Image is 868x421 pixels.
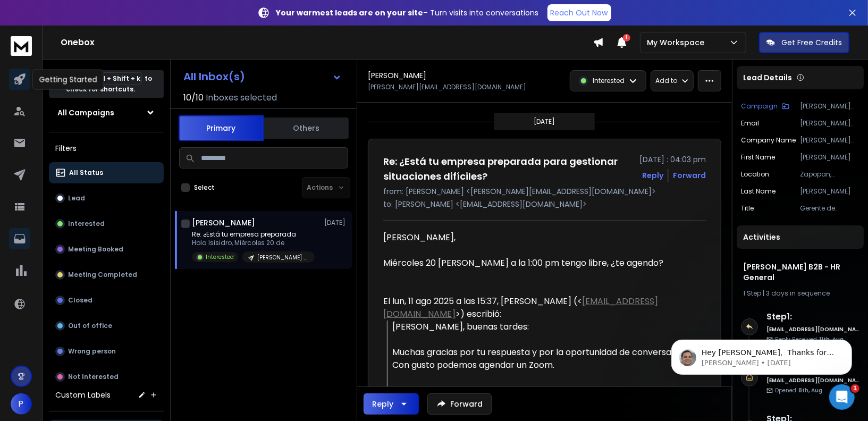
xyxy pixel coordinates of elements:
p: Not Interested [68,373,119,381]
p: Lead Details [743,72,792,83]
p: [PERSON_NAME] [800,153,859,162]
p: Out of office [68,322,112,330]
span: 10 / 10 [183,91,204,104]
button: Not Interested [49,366,164,388]
div: Activities [737,225,864,249]
h3: Custom Labels [55,390,111,400]
div: El lun, 11 ago 2025 a las 15:37, [PERSON_NAME] (< >) escribió: [383,295,694,321]
p: Gerente de Reclutamiento [800,204,859,213]
h1: Re: ¿Está tu empresa preparada para gestionar situaciones difíciles? [383,154,633,184]
p: Last Name [741,187,776,196]
button: Meeting Booked [49,239,164,260]
button: Campaign [741,102,789,111]
p: Company Name [741,136,796,145]
p: Campaign [741,102,778,111]
p: [PERSON_NAME] B2B - HR General [800,102,859,111]
strong: Your warmest leads are on your site [276,7,424,18]
h6: Step 1 : [766,310,859,323]
p: Press to check for shortcuts. [66,73,152,95]
span: Cmd + Shift + k [87,72,142,85]
p: All Status [69,169,103,177]
label: Select [194,183,215,192]
h1: [PERSON_NAME] [192,217,255,228]
p: Wrong person [68,347,116,356]
button: Closed [49,290,164,311]
button: Meeting Completed [49,264,164,285]
div: Miércoles 20 [PERSON_NAME] a la 1:00 pm tengo libre, ¿te agendo? [383,257,694,270]
p: Re: ¿Está tu empresa preparada [192,230,315,239]
p: [PERSON_NAME] [800,187,859,196]
p: My Workspace [647,37,709,48]
h1: [PERSON_NAME] [368,70,426,81]
button: Lead [49,188,164,209]
div: Por mi parte, tengo disponibilidad en los siguientes horarios: [392,384,694,397]
p: title [741,204,754,213]
p: Reach Out Now [551,7,608,18]
button: Wrong person [49,341,164,362]
span: 3 days in sequence [766,289,830,298]
button: All Campaigns [49,102,164,123]
p: Interested [593,77,625,85]
a: Reach Out Now [547,4,611,21]
span: 1 [851,384,859,393]
p: [DATE] [534,117,555,126]
button: Primary [179,115,264,141]
span: 1 Step [743,289,761,298]
p: [DATE] [324,218,348,227]
p: [PERSON_NAME] Asesores [800,136,859,145]
h3: Inboxes selected [206,91,277,104]
h1: All Campaigns [57,107,114,118]
p: location [741,170,769,179]
button: Reply [642,170,663,181]
p: Meeting Booked [68,245,123,254]
p: Lead [68,194,85,203]
p: Add to [655,77,677,85]
p: to: [PERSON_NAME] <[EMAIL_ADDRESS][DOMAIN_NAME]> [383,199,706,209]
iframe: Intercom live chat [829,384,855,410]
a: [EMAIL_ADDRESS][DOMAIN_NAME] [383,295,658,320]
div: [PERSON_NAME], buenas tardes: [392,321,694,333]
button: Out of office [49,315,164,336]
div: Getting Started [32,70,104,90]
p: Hola Isisidro, Miércoles 20 de [192,239,315,247]
h1: [PERSON_NAME] B2B - HR General [743,262,857,283]
div: Forward [673,170,706,181]
button: All Inbox(s) [175,66,350,87]
p: from: [PERSON_NAME] <[PERSON_NAME][EMAIL_ADDRESS][DOMAIN_NAME]> [383,186,706,197]
p: Zapopan, [GEOGRAPHIC_DATA], [GEOGRAPHIC_DATA] [800,170,859,179]
button: Interested [49,213,164,234]
button: Get Free Credits [759,32,849,53]
h1: Onebox [61,36,593,49]
iframe: Intercom notifications message [655,317,868,392]
p: [PERSON_NAME][EMAIL_ADDRESS][DOMAIN_NAME] [800,119,859,128]
p: Meeting Completed [68,271,137,279]
span: 1 [623,34,630,41]
p: [PERSON_NAME] B2B - HR General [257,254,308,262]
p: Get Free Credits [781,37,842,48]
button: P [11,393,32,415]
p: [DATE] : 04:03 pm [639,154,706,165]
h1: All Inbox(s) [183,71,245,82]
button: Others [264,116,349,140]
div: Muchas gracias por tu respuesta y por la oportunidad de conversar. Con gusto podemos agendar un Z... [392,346,694,372]
div: [PERSON_NAME], [383,231,694,282]
img: logo [11,36,32,56]
p: Email [741,119,759,128]
p: [PERSON_NAME][EMAIL_ADDRESS][DOMAIN_NAME] [368,83,526,91]
button: Reply [364,393,419,415]
p: Interested [206,253,234,261]
p: First Name [741,153,775,162]
p: Closed [68,296,92,305]
button: Forward [427,393,492,415]
h3: Filters [49,141,164,156]
p: – Turn visits into conversations [276,7,539,18]
p: Interested [68,220,105,228]
div: | [743,289,857,298]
